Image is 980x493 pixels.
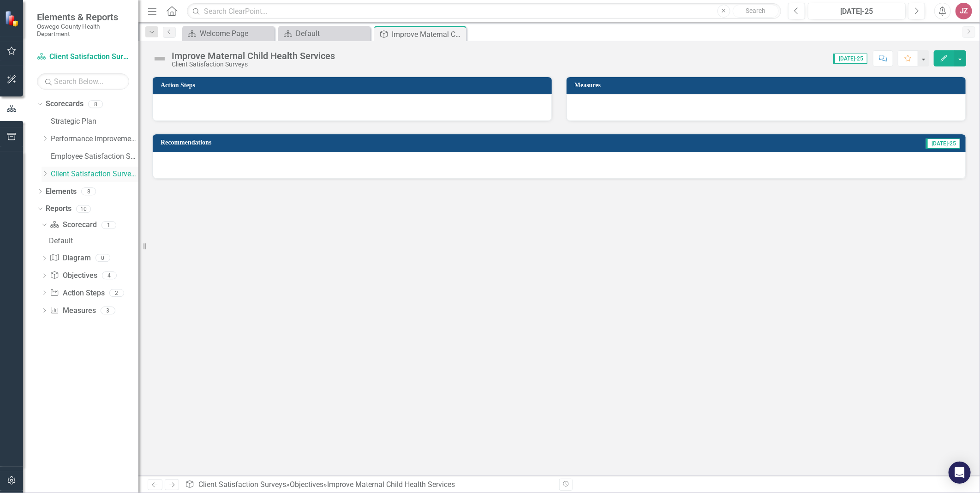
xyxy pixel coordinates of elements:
[37,23,129,38] small: Oswego County Health Department
[198,480,286,489] a: Client Satisfaction Surveys
[102,272,117,280] div: 4
[811,6,902,17] div: [DATE]-25
[949,462,971,484] div: Open Intercom Messenger
[296,28,368,39] div: Default
[47,234,138,248] a: Default
[4,10,22,27] img: ClearPoint Strategy
[109,289,124,297] div: 2
[926,138,960,149] span: [DATE]-25
[172,61,335,68] div: Client Satisfaction Surveys
[200,28,272,39] div: Welcome Page
[50,253,90,264] a: Diagram
[746,7,765,14] span: Search
[37,73,129,90] input: Search Below...
[51,169,138,180] a: Client Satisfaction Surveys
[161,82,547,89] h3: Action Steps
[290,480,323,489] a: Objectives
[76,205,91,213] div: 10
[733,5,779,18] button: Search
[172,51,335,61] div: Improve Maternal Child Health Services
[50,288,104,299] a: Action Steps
[833,54,867,64] span: [DATE]-25
[51,134,138,144] a: Performance Improvement Plans
[51,116,138,127] a: Strategic Plan
[187,3,781,19] input: Search ClearPoint...
[46,99,84,109] a: Scorecards
[96,254,110,262] div: 0
[50,271,97,281] a: Objectives
[185,28,272,39] a: Welcome Page
[281,28,368,39] a: Default
[574,82,961,89] h3: Measures
[808,3,906,19] button: [DATE]-25
[152,51,167,66] img: Not Defined
[50,220,96,230] a: Scorecard
[50,306,96,316] a: Measures
[51,151,138,162] a: Employee Satisfaction Survey
[185,480,552,490] div: » »
[46,204,72,214] a: Reports
[161,139,635,146] h3: Recommendations
[37,52,129,62] a: Client Satisfaction Surveys
[327,480,455,489] div: Improve Maternal Child Health Services
[37,12,129,23] span: Elements & Reports
[392,29,464,40] div: Improve Maternal Child Health Services
[88,100,103,108] div: 8
[956,3,972,19] button: JZ
[102,221,116,229] div: 1
[46,186,77,197] a: Elements
[81,187,96,195] div: 8
[49,237,138,245] div: Default
[101,307,115,314] div: 3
